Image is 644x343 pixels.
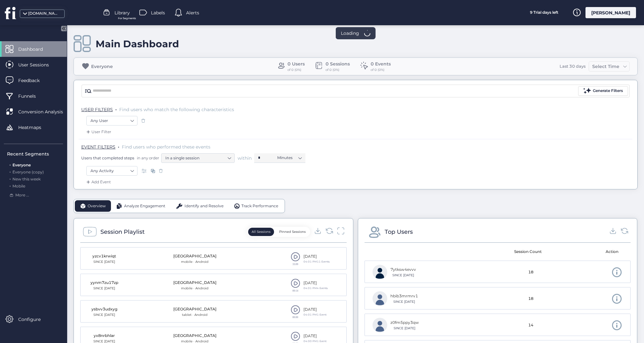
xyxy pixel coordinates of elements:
div: [DOMAIN_NAME] [28,11,60,17]
div: 04:01 PMㅤ1 Event [303,313,326,317]
div: SINCE [DATE] [88,259,120,264]
div: yx8nrbhlar [88,333,120,339]
div: 00:14 [291,289,300,292]
span: 18 [528,269,533,275]
button: All Sessions [248,228,274,236]
div: Top Users [385,227,413,236]
div: [DATE] [303,333,326,339]
span: . [115,105,117,112]
div: 33:09 [291,263,300,265]
span: Configure [18,316,50,323]
div: SINCE [DATE] [390,326,419,331]
div: [GEOGRAPHIC_DATA] [173,253,216,259]
div: mobile · Android [173,286,216,291]
span: Loading [341,30,359,37]
div: [PERSON_NAME] [585,7,636,18]
span: Everyone (copy) [12,170,44,174]
div: [DATE] [303,280,328,286]
div: Generate Filters [593,88,623,94]
div: z0fm5ppy3qw [390,320,419,326]
nz-select-item: Any User [90,116,133,126]
span: Identify and Resolve [185,203,224,209]
span: within [238,155,252,161]
span: Mobile [12,184,25,188]
nz-select-item: Any Activity [90,166,133,176]
div: [GEOGRAPHIC_DATA] [173,306,216,312]
span: Dashboard [18,46,52,53]
div: SINCE [DATE] [390,299,418,304]
span: New this week [12,177,41,181]
div: SINCE [DATE] [88,312,120,317]
button: Generate Filters [578,86,628,96]
span: . [118,143,119,149]
span: Labels [151,9,165,16]
span: USER FILTERS [81,107,113,112]
div: tablet · Android [173,312,216,317]
span: Conversion Analysis [18,108,73,115]
div: SINCE [DATE] [88,286,120,291]
span: Alerts [186,9,199,16]
div: yzcv1krwiqt [88,253,120,259]
div: User Filter [85,129,111,135]
div: 00:00 [291,316,300,318]
span: 14 [528,322,533,328]
div: SINCE [DATE] [390,273,416,278]
div: Recent Segments [7,150,63,157]
div: 04:01 PMㅤ11 Events [303,260,330,264]
div: mobile · Android [173,259,216,264]
span: Funnels [18,93,45,100]
span: 18 [528,296,533,302]
div: yynm7zu17zp [88,280,120,286]
span: Users that completed steps [81,155,134,161]
div: [DATE] [303,254,330,260]
nz-select-item: Minutes [277,153,302,163]
span: Feedback [18,77,49,84]
div: hbib3mrmrv1 [390,293,418,299]
div: Add Event [85,179,111,185]
nz-select-item: In a single session [165,153,231,163]
span: . [10,168,11,174]
span: Track Performance [241,203,278,209]
span: Everyone [12,163,31,167]
span: Analyze Engagement [124,203,165,209]
div: 9 Trial days left [520,7,568,18]
div: Main Dashboard [96,38,179,50]
mat-header-cell: Action [561,243,626,261]
span: . [10,182,11,188]
span: . [10,175,11,181]
button: Pinned Sessions [276,228,309,236]
span: EVENT FILTERS [81,144,115,150]
div: ysbvv3udxyg [88,306,120,312]
span: Overview [88,203,106,209]
div: 7ytksw4evvv [390,267,416,273]
div: [GEOGRAPHIC_DATA] [173,333,216,339]
mat-header-cell: Session Count [495,243,561,261]
div: [DATE] [303,307,326,313]
span: Find users who performed these events [122,144,210,150]
span: User Sessions [18,61,59,68]
span: in any order [136,155,159,161]
span: More ... [15,192,29,198]
span: For Segments [118,16,136,20]
div: [GEOGRAPHIC_DATA] [173,280,216,286]
div: 04:01 PMㅤ4 Events [303,286,328,290]
span: . [10,161,11,167]
span: Heatmaps [18,124,51,131]
span: Library [114,9,130,16]
span: Find users who match the following characteristics [119,107,234,112]
div: Session Playlist [100,227,145,236]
